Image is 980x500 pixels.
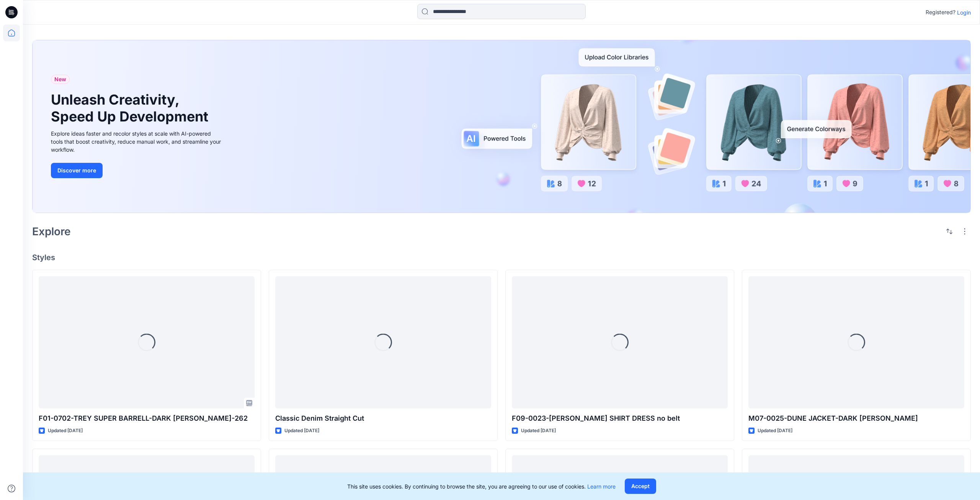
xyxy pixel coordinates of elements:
span: New [54,75,66,84]
p: Updated [DATE] [48,427,83,435]
p: F01-0702-TREY SUPER BARRELL-DARK [PERSON_NAME]-262 [39,413,255,424]
p: This site uses cookies. By continuing to browse the site, you are agreeing to our use of cookies. [347,482,616,490]
button: Accept [625,479,656,494]
h1: Unleash Creativity, Speed Up Development [51,92,212,125]
a: Learn more [587,483,616,490]
p: M07-0025-DUNE JACKET-DARK [PERSON_NAME] [748,413,964,424]
p: Registered? [926,8,955,17]
p: Updated [DATE] [521,427,556,435]
p: Login [957,8,971,16]
a: Discover more [51,163,223,178]
div: Explore ideas faster and recolor styles at scale with AI-powered tools that boost creativity, red... [51,130,223,154]
p: Updated [DATE] [284,427,319,435]
p: Classic Denim Straight Cut [275,413,491,424]
p: Updated [DATE] [758,427,792,435]
p: F09-0023-[PERSON_NAME] SHIRT DRESS no belt [512,413,728,424]
h2: Explore [32,225,71,238]
h4: Styles [32,253,971,262]
button: Discover more [51,163,103,178]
